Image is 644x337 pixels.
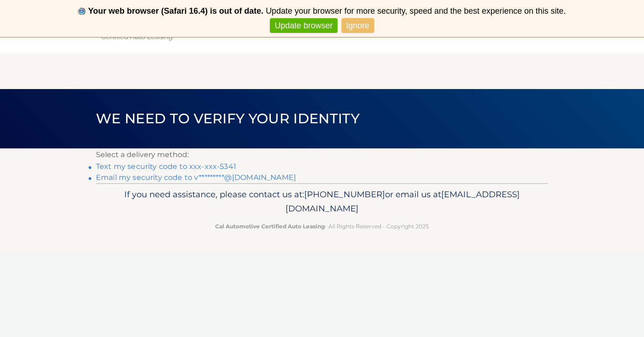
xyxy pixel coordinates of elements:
[96,162,236,171] a: Text my security code to xxx-xxx-5341
[96,173,296,182] a: Email my security code to v*********@[DOMAIN_NAME]
[88,6,264,16] b: Your web browser (Safari 16.4) is out of date.
[342,18,374,33] a: Ignore
[215,223,325,230] strong: Cal Automotive Certified Auto Leasing
[102,187,542,216] p: If you need assistance, please contact us at: or email us at
[270,18,337,33] a: Update browser
[96,148,548,161] p: Select a delivery method:
[304,189,385,200] span: [PHONE_NUMBER]
[96,110,359,127] span: We need to verify your identity
[266,6,566,16] span: Update your browser for more security, speed and the best experience on this site.
[102,221,542,231] p: - All Rights Reserved - Copyright 2025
